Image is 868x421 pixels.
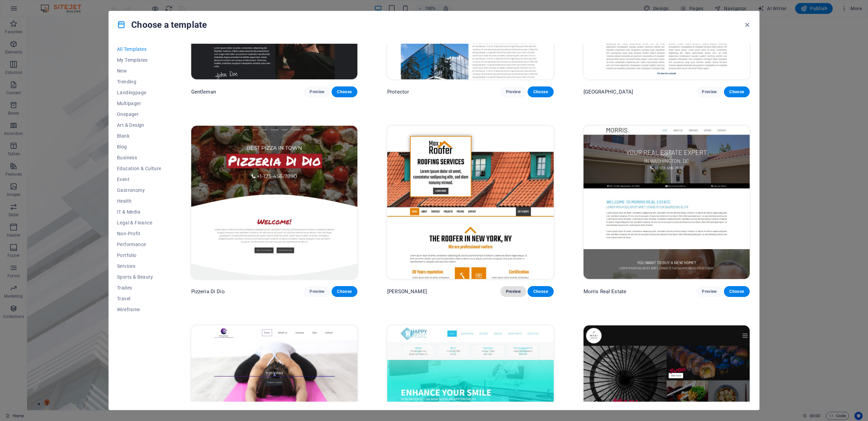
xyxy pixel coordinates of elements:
[332,86,357,97] button: Choose
[310,89,324,95] span: Preview
[584,88,633,95] p: [GEOGRAPHIC_DATA]
[584,126,750,279] img: Morris Real Estate
[117,177,161,182] span: Event
[387,288,427,295] p: [PERSON_NAME]
[117,79,161,84] span: Trending
[332,286,357,297] button: Choose
[500,286,526,297] button: Preview
[304,286,330,297] button: Preview
[533,289,548,294] span: Choose
[117,253,161,258] span: Portfolio
[117,76,161,87] button: Trending
[117,112,161,117] span: Onepager
[506,89,521,95] span: Preview
[117,55,161,65] button: My Templates
[117,131,161,141] button: Blank
[117,152,161,163] button: Business
[117,304,161,315] button: Wireframe
[191,126,357,279] img: Pizzeria Di Dio
[117,141,161,152] button: Blog
[117,90,161,95] span: Landingpage
[729,289,744,294] span: Choose
[117,209,161,215] span: IT & Media
[17,392,23,397] button: 2
[117,133,161,139] span: Blank
[117,250,161,261] button: Portfolio
[310,289,324,294] span: Preview
[584,288,627,295] p: Morris Real Estate
[117,263,161,269] span: Services
[117,239,161,250] button: Performance
[117,98,161,109] button: Multipager
[117,144,161,149] span: Blog
[117,261,161,272] button: Services
[117,65,161,76] button: New
[117,101,161,106] span: Multipager
[117,228,161,239] button: Non-Profit
[117,46,161,52] span: All Templates
[724,86,750,97] button: Choose
[117,120,161,131] button: Art & Design
[117,231,161,236] span: Non-Profit
[533,89,548,95] span: Choose
[117,163,161,174] button: Education & Culture
[117,296,161,301] span: Travel
[702,289,717,294] span: Preview
[117,44,161,55] button: All Templates
[337,289,352,294] span: Choose
[117,187,161,193] span: Gastronomy
[724,286,750,297] button: Choose
[191,88,216,95] p: Gentleman
[117,242,161,247] span: Performance
[117,155,161,160] span: Business
[117,87,161,98] button: Landingpage
[117,307,161,312] span: Wireframe
[117,206,161,217] button: IT & Media
[117,220,161,225] span: Legal & Finance
[117,57,161,63] span: My Templates
[117,166,161,171] span: Education & Culture
[696,86,722,97] button: Preview
[117,217,161,228] button: Legal & Finance
[117,109,161,120] button: Onepager
[528,286,553,297] button: Choose
[191,288,225,295] p: Pizzeria Di Dio
[117,282,161,293] button: Trades
[337,89,352,95] span: Choose
[702,89,717,95] span: Preview
[506,289,521,294] span: Preview
[117,19,207,30] h4: Choose a template
[117,122,161,128] span: Art & Design
[117,274,161,280] span: Sports & Beauty
[500,86,526,97] button: Preview
[304,86,330,97] button: Preview
[117,272,161,282] button: Sports & Beauty
[387,88,409,95] p: Protector
[117,196,161,206] button: Health
[117,293,161,304] button: Travel
[528,86,553,97] button: Choose
[117,198,161,204] span: Health
[696,286,722,297] button: Preview
[117,68,161,74] span: New
[17,382,23,388] button: 1
[729,89,744,95] span: Choose
[117,174,161,185] button: Event
[117,285,161,290] span: Trades
[387,126,553,279] img: Max Roofer
[117,185,161,196] button: Gastronomy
